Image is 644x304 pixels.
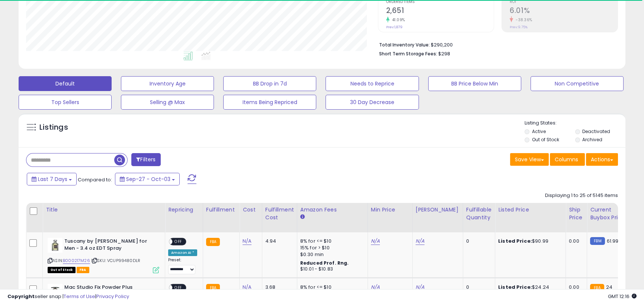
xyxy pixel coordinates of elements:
b: Tuscany by [PERSON_NAME] for Men - 3.4 oz EDT Spray [64,238,155,253]
div: Preset: [168,258,197,274]
div: 8% for <= $10 [300,238,362,245]
button: Default [19,76,112,91]
button: Columns [550,153,585,166]
div: Min Price [371,206,409,214]
div: Amazon Fees [300,206,365,214]
button: Top Sellers [19,95,112,110]
small: FBA [206,238,220,246]
div: ASIN: [48,238,159,272]
button: BB Drop in 7d [223,76,316,91]
div: $10.01 - $10.83 [300,266,362,272]
label: Archived [582,136,602,143]
span: All listings that are currently out of stock and unavailable for purchase on Amazon [48,267,76,273]
small: Prev: 9.75% [510,25,528,29]
button: BB Price Below Min [428,76,521,91]
img: 31YTqziwkpL._SL40_.jpg [48,284,63,299]
span: $298 [438,50,450,57]
b: Listed Price: [498,237,532,245]
div: Fulfillment Cost [265,206,294,221]
strong: Copyright [7,293,35,300]
a: Privacy Policy [96,293,129,300]
div: Fulfillment [206,206,236,214]
div: seller snap | | [7,293,129,300]
button: Save View [510,153,549,166]
button: Needs to Reprice [326,76,419,91]
img: 511uzcajMcL._SL40_.jpg [48,238,63,253]
div: Repricing [168,206,200,214]
div: Current Buybox Price [590,206,628,221]
button: Actions [586,153,618,166]
h5: Listings [39,122,68,133]
b: Total Inventory Value: [379,42,430,48]
button: Items Being Repriced [223,95,316,110]
button: Non Competitive [531,76,624,91]
a: N/A [371,237,380,245]
small: FBA [206,284,220,292]
div: $0.30 min [300,251,362,258]
button: 30 Day Decrease [326,95,419,110]
span: 24 [606,284,612,291]
button: Selling @ Max [121,95,214,110]
b: Mac Studio Fix Powder Plus Foundation Nc15 15gm/0.52 Oz [64,284,155,300]
span: 2025-10-11 12:16 GMT [608,293,637,300]
div: $24.24 [498,284,560,291]
li: $290,200 [379,40,612,49]
h2: 6.01% [510,6,618,16]
button: Last 7 Days [27,173,77,185]
button: Inventory Age [121,76,214,91]
p: Listing States: [525,120,625,127]
div: Ship Price [569,206,584,221]
a: B000217M26 [63,258,90,264]
label: Active [532,128,545,135]
div: Listed Price [498,206,563,214]
div: 0 [466,284,489,291]
div: Title [46,206,162,214]
span: | SKU: VCUP99480DLR [91,258,140,263]
div: 4.94 [265,238,291,245]
small: Prev: 1,879 [386,25,403,29]
span: OFF [172,239,184,245]
b: Listed Price: [498,284,532,291]
div: Amazon AI * [168,249,197,256]
span: OFF [172,284,184,291]
div: 8% for <= $10 [300,284,362,291]
a: N/A [371,284,380,291]
a: Terms of Use [64,293,95,300]
b: Reduced Prof. Rng. [300,260,349,266]
div: 0.00 [569,284,581,291]
span: Columns [555,156,578,163]
div: [PERSON_NAME] [416,206,460,214]
div: 15% for > $10 [300,245,362,251]
h2: 2,651 [386,6,494,16]
span: FBA [77,267,89,273]
small: -38.36% [513,17,532,23]
small: FBM [590,237,605,245]
div: Fulfillable Quantity [466,206,492,221]
div: Displaying 1 to 25 of 5145 items [545,192,618,199]
div: Cost [243,206,259,214]
button: Sep-27 - Oct-03 [115,173,180,185]
span: Last 7 Days [38,175,67,183]
a: N/A [243,284,251,291]
div: 0 [466,238,489,245]
span: 61.99 [607,237,619,245]
a: N/A [243,237,251,245]
span: Sep-27 - Oct-03 [126,175,170,183]
div: 0.00 [569,238,581,245]
b: Short Term Storage Fees: [379,51,437,57]
small: Amazon Fees. [300,214,305,220]
small: 41.09% [390,17,405,23]
div: 3.68 [265,284,291,291]
label: Deactivated [582,128,610,135]
small: FBA [590,284,604,292]
button: Filters [131,153,160,166]
span: Compared to: [78,176,112,183]
label: Out of Stock [532,136,559,143]
a: N/A [416,284,424,291]
a: N/A [416,237,424,245]
div: $90.99 [498,238,560,245]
